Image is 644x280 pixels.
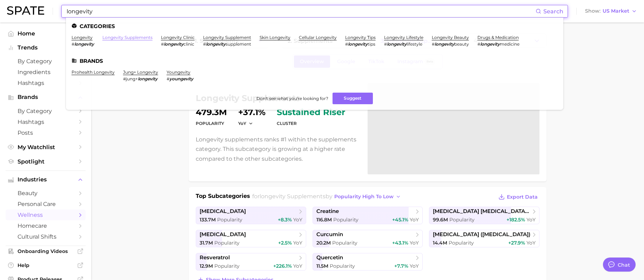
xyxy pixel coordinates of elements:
[392,216,408,223] span: +45.1%
[299,35,337,40] a: cellular longevity
[18,248,74,254] span: Onboarding Videos
[6,246,86,256] a: Onboarding Videos
[238,120,253,126] button: YoY
[18,201,74,207] span: personal care
[6,28,86,39] a: Home
[167,69,190,75] a: youngevity
[196,192,250,202] h1: Top Subcategories
[18,144,74,151] span: My Watchlist
[7,6,44,15] img: SPATE
[6,174,86,185] button: Industries
[316,254,343,261] span: quercetin
[72,23,558,29] li: Categories
[6,106,86,116] a: by Category
[18,158,74,165] span: Spotlight
[543,8,563,15] span: Search
[252,193,403,200] span: for by
[585,9,601,13] span: Show
[200,240,213,246] span: 31.7m
[277,119,345,128] dt: cluster
[368,41,375,47] span: tips
[161,35,195,40] a: longevity clinic
[507,194,538,200] span: Export Data
[384,41,387,47] span: #
[138,76,157,81] em: longevity
[18,45,74,51] span: Trends
[477,41,480,47] span: #
[72,69,115,75] a: prohealth longevity
[169,76,193,81] em: youngevity
[293,240,302,246] span: YoY
[433,240,447,246] span: 14.4m
[433,208,530,215] span: [MEDICAL_DATA] [MEDICAL_DATA] dinucleotide (nad)
[407,41,422,47] span: lifestyle
[183,41,194,47] span: clinic
[454,41,469,47] span: beauty
[238,120,246,126] span: YoY
[6,42,86,53] button: Trends
[278,240,292,246] span: +2.5%
[161,41,164,47] span: #
[384,35,423,40] a: longevity lifestyle
[497,192,539,202] button: Export Data
[72,35,93,40] a: longevity
[348,41,368,47] em: longevity
[214,263,240,269] span: Popularity
[123,76,138,81] span: #jung+
[260,193,326,200] span: longevity supplements
[449,216,475,223] span: Popularity
[238,108,266,116] dd: +37.1%
[277,108,345,116] span: sustained riser
[345,35,376,40] a: longevity tips
[333,93,373,104] button: Suggest
[432,35,469,40] a: longevity beauty
[316,231,343,238] span: curcumin
[18,129,74,136] span: Posts
[18,190,74,196] span: beauty
[508,240,525,246] span: +27.9%
[18,233,74,240] span: cultural shifts
[507,216,525,223] span: +182.5%
[293,216,302,223] span: YoY
[200,231,246,238] span: [MEDICAL_DATA]
[433,216,448,223] span: 99.6m
[18,212,74,218] span: wellness
[410,216,419,223] span: YoY
[74,41,94,47] em: longevity
[217,216,242,223] span: Popularity
[432,41,435,47] span: #
[6,142,86,153] a: My Watchlist
[214,240,240,246] span: Popularity
[18,94,74,100] span: Brands
[18,108,74,114] span: by Category
[18,80,74,86] span: Hashtags
[196,119,227,128] dt: Popularity
[6,260,86,271] a: Help
[6,78,86,88] a: Hashtags
[435,41,454,47] em: longevity
[196,253,306,271] a: resveratrol12.9m Popularity+226.1% YoY
[6,127,86,138] a: Posts
[260,35,290,40] a: skin longevity
[18,222,74,229] span: homecare
[477,35,519,40] a: drugs & medication
[18,30,74,37] span: Home
[429,207,539,224] a: [MEDICAL_DATA] [MEDICAL_DATA] dinucleotide (nad)99.6m Popularity+182.5% YoY
[164,41,183,47] em: longevity
[6,188,86,199] a: beauty
[18,119,74,125] span: Hashtags
[313,207,423,224] a: creatine116.8m Popularity+45.1% YoY
[200,208,246,215] span: [MEDICAL_DATA]
[196,207,306,224] a: [MEDICAL_DATA]133.7m Popularity+8.3% YoY
[526,240,536,246] span: YoY
[333,216,358,223] span: Popularity
[500,41,519,47] span: medicine
[387,41,407,47] em: longevity
[123,69,158,75] a: jung+ longevity
[410,263,419,269] span: YoY
[316,208,339,215] span: creatine
[102,35,153,40] a: longevity supplements
[313,230,423,247] a: curcumin20.2m Popularity+43.1% YoY
[313,253,423,271] a: quercetin11.5m Popularity+7.7% YoY
[6,67,86,78] a: Ingredients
